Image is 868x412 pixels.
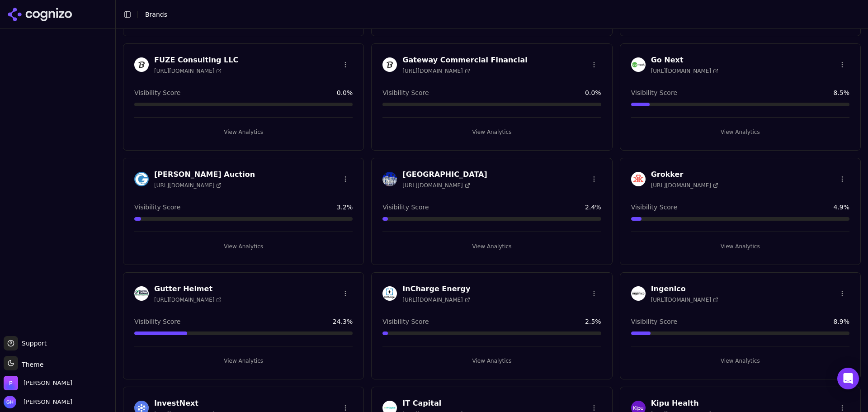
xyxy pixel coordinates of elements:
[134,57,149,72] img: FUZE Consulting LLC
[833,203,849,212] span: 4.9 %
[154,182,222,189] span: [URL][DOMAIN_NAME]
[20,398,72,406] span: [PERSON_NAME]
[154,169,255,180] h3: [PERSON_NAME] Auction
[585,88,601,97] span: 0.0 %
[333,317,353,326] span: 24.3 %
[18,339,47,348] span: Support
[631,203,677,212] span: Visibility Score
[651,398,718,409] h3: Kipu Health
[337,203,353,212] span: 3.2 %
[154,296,222,303] span: [URL][DOMAIN_NAME]
[4,396,72,408] button: Open user button
[402,182,470,189] span: [URL][DOMAIN_NAME]
[631,172,646,186] img: Grokker
[4,376,18,390] img: Perrill
[382,354,601,368] button: View Analytics
[402,284,470,294] h3: InCharge Energy
[382,88,429,97] span: Visibility Score
[651,55,718,66] h3: Go Next
[651,296,718,303] span: [URL][DOMAIN_NAME]
[154,284,222,294] h3: Gutter Helmet
[585,317,601,326] span: 2.5 %
[651,67,718,75] span: [URL][DOMAIN_NAME]
[154,55,238,66] h3: FUZE Consulting LLC
[837,368,859,389] div: Open Intercom Messenger
[134,88,180,97] span: Visibility Score
[382,317,429,326] span: Visibility Score
[382,125,601,139] button: View Analytics
[631,317,677,326] span: Visibility Score
[134,203,180,212] span: Visibility Score
[651,169,718,180] h3: Grokker
[651,284,718,294] h3: Ingenico
[18,361,43,368] span: Theme
[24,379,72,387] span: Perrill
[134,354,353,368] button: View Analytics
[382,57,397,72] img: Gateway Commercial Financial
[382,239,601,254] button: View Analytics
[631,125,849,139] button: View Analytics
[4,376,72,390] button: Open organization switcher
[631,57,646,72] img: Go Next
[382,172,397,186] img: Grande Colonial Hotel
[651,182,718,189] span: [URL][DOMAIN_NAME]
[134,239,353,254] button: View Analytics
[4,396,16,408] img: Grace Hallen
[833,88,849,97] span: 8.5 %
[134,125,353,139] button: View Analytics
[402,67,470,75] span: [URL][DOMAIN_NAME]
[154,67,222,75] span: [URL][DOMAIN_NAME]
[402,398,470,409] h3: IT Capital
[402,169,487,180] h3: [GEOGRAPHIC_DATA]
[402,55,527,66] h3: Gateway Commercial Financial
[631,239,849,254] button: View Analytics
[337,88,353,97] span: 0.0 %
[382,203,429,212] span: Visibility Score
[402,296,470,303] span: [URL][DOMAIN_NAME]
[134,286,149,301] img: Gutter Helmet
[134,172,149,186] img: Grafe Auction
[833,317,849,326] span: 8.9 %
[585,203,601,212] span: 2.4 %
[631,354,849,368] button: View Analytics
[145,10,167,19] nav: breadcrumb
[154,398,222,409] h3: InvestNext
[145,11,167,18] span: Brands
[631,88,677,97] span: Visibility Score
[631,286,646,301] img: Ingenico
[382,286,397,301] img: InCharge Energy
[134,317,180,326] span: Visibility Score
